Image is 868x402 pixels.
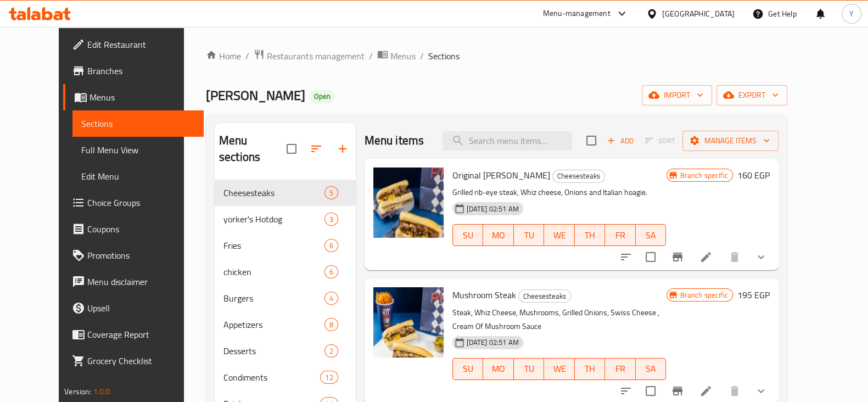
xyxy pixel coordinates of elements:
span: chicken [223,265,324,278]
button: Manage items [682,131,779,151]
svg: Show Choices [754,250,768,264]
h2: Menu sections [219,132,287,165]
span: [DATE] 02:51 AM [462,204,523,214]
div: items [324,318,338,331]
span: 5 [325,188,338,198]
span: WE [548,361,570,377]
span: Sort sections [303,136,329,162]
span: Coverage Report [87,328,195,341]
span: Fries [223,239,324,252]
span: Add [606,135,635,147]
span: Upsell [87,302,195,315]
span: Add item [603,132,638,149]
span: 6 [325,267,338,277]
div: items [324,265,338,278]
span: TH [579,227,601,243]
div: chicken6 [215,259,356,285]
img: Original Philly Cheesesteak [373,168,444,238]
input: search [443,131,572,150]
a: Promotions [63,242,204,269]
span: Appetizers [223,318,324,331]
span: FR [609,361,631,377]
span: Mushroom Steak [452,287,516,303]
span: [DATE] 02:51 AM [462,337,523,348]
div: items [324,239,338,252]
button: Branch-specific-item [664,244,691,270]
span: TU [518,227,540,243]
a: Restaurants management [254,49,365,63]
button: Add [603,132,638,149]
div: Desserts2 [215,338,356,364]
span: 1.0.0 [93,384,110,399]
a: Edit menu item [699,250,713,264]
a: Sections [72,110,204,137]
span: SA [640,227,662,243]
span: 12 [321,372,337,383]
a: Coverage Report [63,321,204,348]
h2: Menu items [365,132,424,149]
a: Coupons [63,216,204,242]
span: 8 [325,320,338,330]
span: Select all sections [280,137,303,160]
span: Grocery Checklist [87,354,195,367]
div: Condiments12 [215,364,356,390]
span: Menus [89,91,195,104]
span: SU [457,227,479,243]
span: Condiments [223,371,320,384]
span: Manage items [691,134,770,148]
span: FR [609,227,631,243]
nav: breadcrumb [206,49,787,63]
button: SU [452,358,483,380]
div: items [320,371,338,384]
span: TH [579,361,601,377]
div: items [324,292,338,305]
button: TH [575,358,606,380]
span: yorker's Hotdog [223,213,324,226]
div: items [324,213,338,226]
span: 2 [325,346,338,356]
button: TH [575,224,606,246]
span: Menu disclaimer [87,275,195,288]
a: Menus [377,49,416,63]
span: Edit Menu [81,170,195,183]
button: Add section [329,136,356,162]
span: 6 [325,241,338,251]
button: TU [514,358,545,380]
a: Full Menu View [72,137,204,163]
div: Appetizers8 [215,311,356,338]
button: export [716,85,787,105]
span: Cheesesteaks [553,170,604,182]
span: SA [640,361,662,377]
div: items [324,186,338,199]
span: Burgers [223,292,324,305]
div: Burgers4 [215,285,356,311]
div: yorker's Hotdog3 [215,206,356,232]
a: Edit Restaurant [63,31,204,58]
span: Sections [428,49,460,63]
li: / [420,49,424,63]
button: MO [483,358,514,380]
button: WE [544,224,575,246]
button: show more [748,244,774,270]
span: export [725,88,779,102]
button: SU [452,224,483,246]
a: Branches [63,58,204,84]
span: TU [518,361,540,377]
span: Desserts [223,344,324,358]
a: Edit menu item [699,384,713,398]
a: Home [206,49,241,63]
a: Upsell [63,295,204,321]
span: Sections [81,117,195,130]
p: Grilled rib-eye steak, Whiz cheese, Onions and Italian hoagie. [452,186,667,199]
a: Choice Groups [63,189,204,216]
img: Mushroom Steak [373,287,444,358]
div: [GEOGRAPHIC_DATA] [662,8,735,20]
div: Cheesesteaks [223,186,324,199]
